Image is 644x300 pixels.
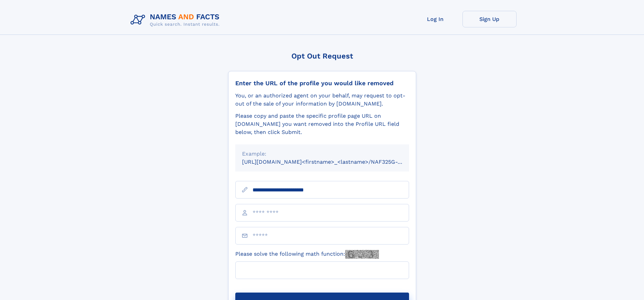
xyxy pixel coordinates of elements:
div: Opt Out Request [228,52,416,60]
label: Please solve the following math function: [235,250,379,259]
small: [URL][DOMAIN_NAME]<firstname>_<lastname>/NAF325G-xxxxxxxx [242,159,422,165]
div: Example: [242,150,402,158]
div: Enter the URL of the profile you would like removed [235,79,409,87]
img: Logo Names and Facts [128,11,225,29]
div: Please copy and paste the specific profile page URL on [DOMAIN_NAME] you want removed into the Pr... [235,112,409,136]
a: Log In [408,11,462,27]
a: Sign Up [462,11,517,27]
div: You, or an authorized agent on your behalf, may request to opt-out of the sale of your informatio... [235,92,409,108]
